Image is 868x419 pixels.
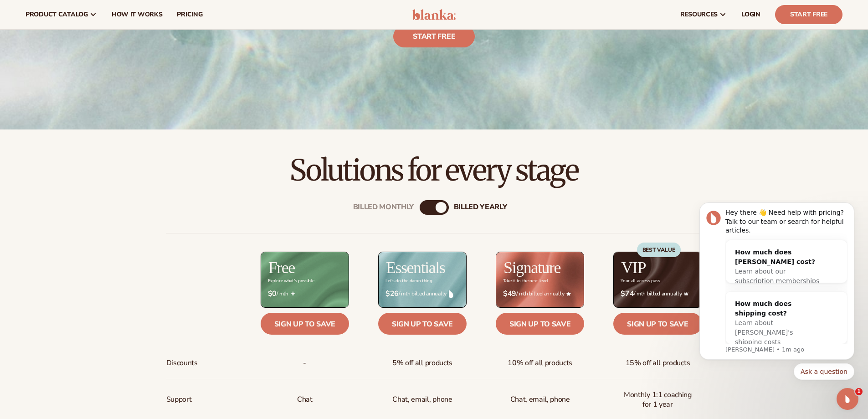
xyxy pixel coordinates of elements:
span: Support [166,391,192,408]
iframe: Intercom live chat [837,388,858,410]
span: / mth billed annually [621,290,694,298]
strong: $26 [385,290,399,298]
div: Let’s do the damn thing. [385,279,433,284]
img: Essentials_BG_9050f826-5aa9-47d9-a362-757b82c62641.jpg [379,252,466,307]
span: Discounts [166,355,198,372]
a: Sign up to save [378,313,467,335]
span: 10% off all products [508,355,572,372]
strong: $49 [503,290,516,298]
iframe: Intercom notifications message [686,200,868,414]
img: Free_Icon_bb6e7c7e-73f8-44bd-8ed0-223ea0fc522e.png [291,291,295,296]
div: billed Yearly [454,203,507,212]
span: - [303,355,306,372]
span: 1 [855,388,863,395]
span: 15% off all products [626,355,690,372]
img: drop.png [449,290,453,298]
img: Star_6.png [566,292,571,296]
img: Signature_BG_eeb718c8-65ac-49e3-a4e5-327c6aa73146.jpg [496,252,584,307]
div: Take it to the next level. [503,279,549,284]
a: Sign up to save [261,313,349,335]
span: / mth billed annually [385,290,459,298]
img: VIP_BG_199964bd-3653-43bc-8a67-789d2d7717b9.jpg [614,252,701,307]
img: logo [412,9,456,20]
div: BEST VALUE [637,243,681,257]
span: pricing [177,11,202,18]
span: / mth billed annually [503,290,577,298]
a: Sign up to save [613,313,702,335]
span: resources [680,11,718,18]
h2: Solutions for every stage [26,155,842,186]
p: Chat, email, phone [392,391,452,408]
div: Explore what's possible. [268,279,315,284]
strong: $74 [621,290,634,298]
span: Monthly 1:1 coaching for 1 year [621,387,694,413]
h2: Signature [503,259,560,276]
h2: Essentials [386,259,445,276]
span: Chat, email, phone [510,391,570,408]
span: How It Works [112,11,163,18]
img: Crown_2d87c031-1b5a-4345-8312-a4356ddcde98.png [684,291,688,296]
strong: $0 [268,290,277,298]
a: Sign up to save [496,313,584,335]
p: Chat [297,391,313,408]
span: product catalog [26,11,88,18]
span: / mth [268,290,342,298]
a: Start free [393,26,475,47]
a: Start Free [775,5,842,24]
h2: Free [268,259,295,276]
h2: VIP [621,259,646,276]
span: LOGIN [741,11,760,18]
div: Your all-access pass. [621,279,661,284]
span: 5% off all products [392,355,452,372]
img: free_bg.png [261,252,349,307]
div: Billed Monthly [353,203,414,212]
